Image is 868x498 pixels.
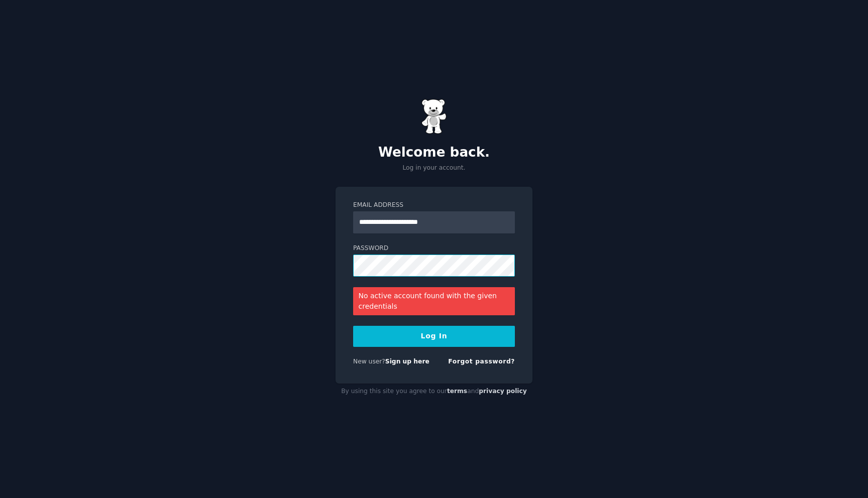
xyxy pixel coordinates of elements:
div: By using this site you agree to our and [336,384,532,400]
a: terms [447,388,467,395]
a: privacy policy [479,388,527,395]
a: Forgot password? [448,358,515,365]
p: Log in your account. [336,164,532,173]
label: Email Address [353,201,515,210]
img: Gummy Bear [421,99,447,134]
span: New user? [353,358,385,365]
label: Password [353,244,515,253]
button: Log In [353,326,515,347]
h2: Welcome back. [336,145,532,161]
a: Sign up here [385,358,429,365]
div: No active account found with the given credentials [353,287,515,315]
